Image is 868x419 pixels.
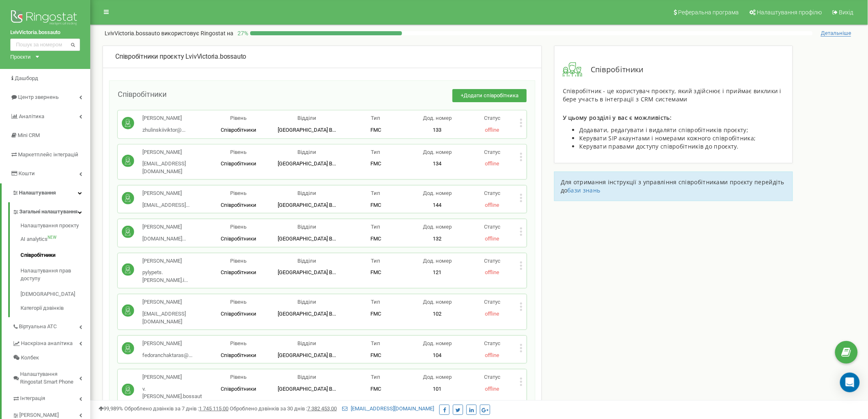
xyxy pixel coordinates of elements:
[21,247,90,263] a: Співробітники
[221,311,256,317] span: Співробітники
[115,53,184,60] span: Співробітники проєкту
[423,115,452,121] span: Дод. номер
[582,64,644,75] span: Співробітники
[370,236,381,242] span: FMC
[19,208,78,216] span: Загальні налаштування
[485,352,500,358] span: offline
[579,126,749,134] span: Додавати, редагувати і видаляти співробітників проєкту;
[12,389,90,406] a: Інтеграція
[371,190,380,196] span: Тип
[161,30,233,37] span: використовує Ringostat на
[98,405,123,412] span: 99,989%
[19,323,57,331] span: Віртуальна АТС
[579,134,756,142] span: Керувати SIP акаунтами і номерами кожного співробітника;
[561,178,784,194] span: Для отримання інструкції з управління співробітниками проєкту перейдіть до
[142,236,186,242] span: [DOMAIN_NAME]...
[20,371,79,386] span: Налаштування Ringostat Smart Phone
[21,222,90,232] a: Налаштування проєкту
[21,286,90,302] a: [DEMOGRAPHIC_DATA]
[2,183,90,203] a: Налаштування
[370,202,381,208] span: FMC
[410,352,465,359] p: 104
[12,334,90,351] a: Наскрізна аналітика
[221,269,256,275] span: Співробітники
[563,87,781,103] span: Співробітник - це користувач проєкту, який здійснює і приймає виклики і бере участь в інтеграції ...
[370,127,381,133] span: FMC
[423,299,452,305] span: Дод. номер
[485,386,500,392] span: offline
[20,395,45,403] span: Інтеграція
[142,223,186,231] p: [PERSON_NAME]
[278,127,336,133] span: [GEOGRAPHIC_DATA] В...
[142,352,192,358] span: fedoranchaktaras@...
[10,53,31,61] div: Проєкти
[10,8,80,29] img: Ringostat logo
[278,311,336,317] span: [GEOGRAPHIC_DATA] В...
[124,405,228,412] span: Оброблено дзвінків за 7 днів :
[230,258,247,264] span: Рівень
[21,302,90,312] a: Категорії дзвінків
[298,374,317,380] span: Відділи
[464,92,519,98] span: Додати співробітника
[484,299,500,305] span: Статус
[410,385,465,393] p: 101
[142,340,192,348] p: [PERSON_NAME]
[105,29,233,37] p: LvivVictoria.bossauto
[142,190,190,197] p: [PERSON_NAME]
[840,373,860,392] div: Open Intercom Messenger
[370,269,381,275] span: FMC
[221,160,256,167] span: Співробітники
[371,340,380,346] span: Тип
[485,127,500,133] span: offline
[10,29,80,37] a: LvivVictoria.bossauto
[423,258,452,264] span: Дод. номер
[563,114,672,121] span: У цьому розділі у вас є можливість:
[410,160,465,168] p: 134
[18,94,59,100] span: Центр звернень
[371,374,380,380] span: Тип
[142,298,204,306] p: [PERSON_NAME]
[21,354,39,362] span: Колбек
[19,190,56,196] span: Налаштування
[371,258,380,264] span: Тип
[21,340,73,348] span: Наскрізна аналітика
[484,149,500,155] span: Статус
[12,202,90,219] a: Загальні налаштування
[485,311,500,317] span: offline
[484,258,500,264] span: Статус
[371,149,380,155] span: Тип
[221,127,256,133] span: Співробітники
[278,202,336,208] span: [GEOGRAPHIC_DATA] В...
[484,115,500,121] span: Статус
[221,202,256,208] span: Співробітники
[485,202,500,208] span: offline
[298,258,317,264] span: Відділи
[230,340,247,346] span: Рівень
[298,115,317,121] span: Відділи
[278,269,336,275] span: [GEOGRAPHIC_DATA] В...
[115,52,529,62] div: LvivVictoria.bossauto
[142,310,204,325] p: [EMAIL_ADDRESS][DOMAIN_NAME]
[18,170,35,176] span: Кошти
[15,75,38,81] span: Дашборд
[678,9,739,16] span: Реферальна програма
[21,231,90,247] a: AI analyticsNEW
[12,365,90,389] a: Налаштування Ringostat Smart Phone
[423,340,452,346] span: Дод. номер
[221,386,256,392] span: Співробітники
[278,386,336,392] span: [GEOGRAPHIC_DATA] В...
[12,317,90,334] a: Віртуальна АТС
[452,89,527,103] button: +Додати співробітника
[278,236,336,242] span: [GEOGRAPHIC_DATA] В...
[423,190,452,196] span: Дод. номер
[484,374,500,380] span: Статус
[485,160,500,167] span: offline
[410,269,465,277] p: 121
[370,311,381,317] span: FMC
[371,299,380,305] span: Тип
[142,114,185,122] p: [PERSON_NAME]
[410,310,465,318] p: 102
[484,190,500,196] span: Статус
[342,405,434,412] a: [EMAIL_ADDRESS][DOMAIN_NAME]
[484,340,500,346] span: Статус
